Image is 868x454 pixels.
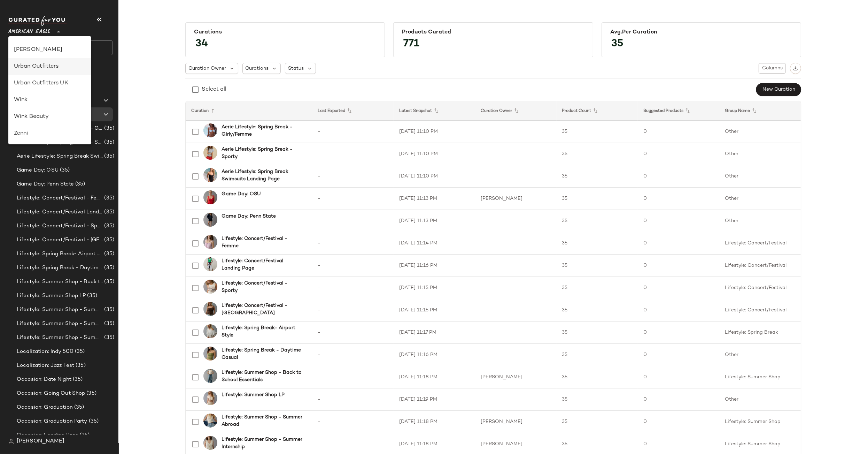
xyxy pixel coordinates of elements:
[103,278,114,286] span: (35)
[312,121,394,143] td: -
[14,79,86,88] div: Urban Outfitters UK
[638,255,719,277] td: 0
[17,152,103,160] span: Aerie Lifestyle: Spring Break Swimsuits Landing Page
[719,344,801,366] td: Other
[638,143,719,165] td: 0
[222,213,276,220] b: Game Day: Penn State
[557,232,638,255] td: 35
[14,46,86,54] div: [PERSON_NAME]
[17,389,85,398] span: Occasion: Going Out Shop
[638,121,719,143] td: 0
[71,376,83,384] span: (35)
[202,85,226,94] div: Select all
[103,334,114,342] span: (35)
[557,344,638,366] td: 35
[203,324,217,338] img: 1455_2594_050_of
[203,280,217,294] img: 0301_6079_106_of
[638,299,719,321] td: 0
[719,366,801,388] td: Lifestyle: Summer Shop
[103,250,114,258] span: (35)
[312,344,394,366] td: -
[8,36,91,144] div: undefined-list
[188,31,215,56] span: 34
[402,29,584,36] div: Products Curated
[17,348,73,356] span: Localization: Indy 500
[186,101,312,121] th: Curation
[222,168,304,183] b: Aerie Lifestyle: Spring Break Swimsuits Landing Page
[638,277,719,299] td: 0
[222,123,304,138] b: Aerie Lifestyle: Spring Break - Girly/Femme
[203,436,217,450] img: 0383_3678_106_of
[8,439,14,444] img: svg%3e
[288,65,304,72] span: Status
[103,222,114,230] span: (35)
[394,232,475,255] td: [DATE] 11:14 PM
[59,166,70,174] span: (35)
[638,321,719,344] td: 0
[557,143,638,165] td: 35
[8,24,50,36] span: American Eagle
[188,65,226,72] span: Curation Owner
[203,146,217,160] img: 5494_3646_012_of
[394,366,475,388] td: [DATE] 11:18 PM
[203,123,217,137] img: 2753_5769_461_of
[203,347,217,361] img: 3171_6241_309_of
[103,208,114,216] span: (35)
[86,292,98,300] span: (35)
[17,222,103,230] span: Lifestyle: Concert/Festival - Sporty
[719,143,801,165] td: Other
[557,411,638,433] td: 35
[394,210,475,232] td: [DATE] 11:13 PM
[719,299,801,321] td: Lifestyle: Concert/Festival
[557,255,638,277] td: 35
[222,369,304,384] b: Lifestyle: Summer Shop - Back to School Essentials
[103,264,114,272] span: (35)
[557,121,638,143] td: 35
[394,121,475,143] td: [DATE] 11:10 PM
[394,299,475,321] td: [DATE] 11:15 PM
[17,306,103,314] span: Lifestyle: Summer Shop - Summer Abroad
[17,320,103,328] span: Lifestyle: Summer Shop - Summer Internship
[312,101,394,121] th: Last Exported
[312,277,394,299] td: -
[605,31,631,56] span: 35
[222,391,285,399] b: Lifestyle: Summer Shop LP
[103,236,114,244] span: (35)
[719,255,801,277] td: Lifestyle: Concert/Festival
[312,188,394,210] td: -
[638,411,719,433] td: 0
[719,411,801,433] td: Lifestyle: Summer Shop
[74,362,86,370] span: (35)
[17,362,74,370] span: Localization: Jazz Fest
[638,165,719,188] td: 0
[73,403,84,411] span: (35)
[14,129,86,138] div: Zenni
[87,417,99,425] span: (35)
[557,188,638,210] td: 35
[17,180,74,188] span: Game Day: Penn State
[17,194,103,202] span: Lifestyle: Concert/Festival - Femme
[557,299,638,321] td: 35
[222,257,304,272] b: Lifestyle: Concert/Festival Landing Page
[78,431,90,439] span: (35)
[394,143,475,165] td: [DATE] 11:10 PM
[394,388,475,411] td: [DATE] 11:19 PM
[610,29,792,36] div: Avg.per Curation
[638,388,719,411] td: 0
[222,190,261,198] b: Game Day: OSU
[194,29,376,36] div: Curations
[222,414,304,428] b: Lifestyle: Summer Shop - Summer Abroad
[756,83,801,96] button: New Curation
[17,292,86,300] span: Lifestyle: Summer Shop LP
[17,437,64,446] span: [PERSON_NAME]
[719,277,801,299] td: Lifestyle: Concert/Festival
[719,121,801,143] td: Other
[312,411,394,433] td: -
[17,417,87,425] span: Occasion: Graduation Party
[312,232,394,255] td: -
[103,194,114,202] span: (35)
[557,321,638,344] td: 35
[103,152,114,160] span: (35)
[394,101,475,121] th: Latest Snapshot
[719,321,801,344] td: Lifestyle: Spring Break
